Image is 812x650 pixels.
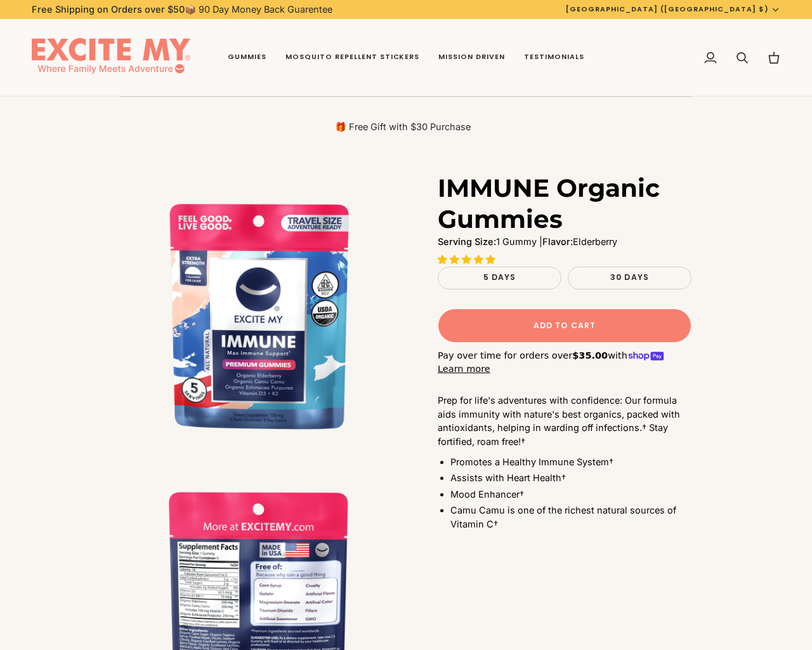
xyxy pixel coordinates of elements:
span: Prep for life's adventures with confidence: Our formula aids immunity with nature's best organics... [438,395,680,447]
span: Mosquito Repellent Stickers [285,52,420,62]
span: Mission Driven [438,52,505,62]
strong: Serving Size: [438,236,496,247]
strong: Free Shipping on Orders over $50 [32,4,185,15]
button: Add to Cart [438,308,691,343]
span: 5 Days [483,272,516,282]
img: IMMUNE Organic Gummies [121,173,406,458]
p: 1 Gummy | Elderberry [438,235,691,249]
p: 🎁 Free Gift with $30 Purchase [121,121,685,133]
span: 5.00 stars [438,254,498,265]
p: 📦 90 Day Money Back Guarentee [32,3,332,17]
a: Mission Driven [429,19,514,96]
li: Assists with Heart Health† [450,471,691,485]
span: 30 Days [610,272,649,282]
strong: Flavor: [542,236,573,247]
span: Gummies [228,52,266,62]
button: [GEOGRAPHIC_DATA] ([GEOGRAPHIC_DATA] $) [556,4,790,15]
span: Add to Cart [534,320,596,331]
a: Mosquito Repellent Stickers [276,19,429,96]
li: Promotes a Healthy Immune System† [450,455,691,469]
li: Mood Enhancer† [450,487,691,501]
a: Testimonials [514,19,594,96]
img: EXCITE MY® [32,38,190,77]
span: Testimonials [524,52,584,62]
li: Camu Camu is one of the richest natural sources of Vitamin C† [450,503,691,531]
h1: IMMUNE Organic Gummies [438,173,682,235]
a: Gummies [218,19,276,96]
